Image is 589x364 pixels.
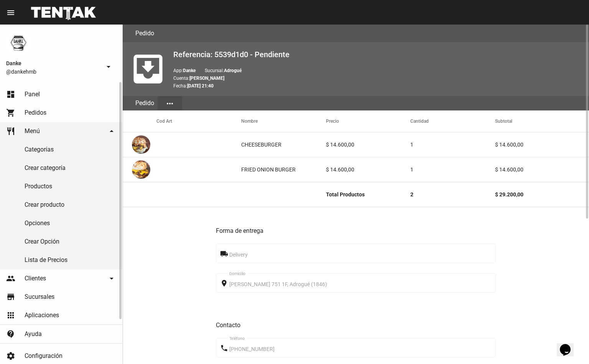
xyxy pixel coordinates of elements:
[173,67,583,74] p: App: Sucursal:
[173,48,583,61] h2: Referencia: 5539d1d0 - Pendiente
[25,109,46,117] span: Pedidos
[557,333,581,356] iframe: chat widget
[6,274,15,283] mat-icon: people
[241,141,281,148] div: CHEESEBURGER
[241,110,326,132] mat-header-cell: Nombre
[25,293,54,301] span: Sucursales
[495,182,589,207] mat-cell: $ 29.200,00
[6,311,15,320] mat-icon: apps
[25,275,46,282] span: Clientes
[25,330,42,338] span: Ayuda
[410,157,495,182] mat-cell: 1
[6,59,101,68] span: Danke
[6,108,15,117] mat-icon: shopping_cart
[183,68,196,73] b: Danke
[187,83,214,89] b: [DATE] 21:40
[132,135,150,154] img: eb7e7812-101c-4ce3-b4d5-6061c3a10de0.png
[107,274,116,283] mat-icon: arrow_drop_down
[495,132,589,157] mat-cell: $ 14.600,00
[165,99,174,108] mat-icon: more_horiz
[156,110,241,132] mat-header-cell: Cod Art
[6,329,15,339] mat-icon: contact_support
[241,166,296,173] div: FRIED ONION BURGER
[216,226,496,236] h3: Forma de entrega
[326,157,411,182] mat-cell: $ 14.600,00
[6,292,15,301] mat-icon: store
[6,68,101,76] span: @dankehmb
[410,110,495,132] mat-header-cell: Cantidad
[6,31,31,55] img: 1d4517d0-56da-456b-81f5-6111ccf01445.png
[107,127,116,136] mat-icon: arrow_drop_down
[220,344,229,353] mat-icon: phone
[6,90,15,99] mat-icon: dashboard
[220,279,229,288] mat-icon: place
[132,160,150,179] img: f9a7515b-63d8-4b46-9e08-95b670b3fd05.png
[25,311,59,319] span: Aplicaciones
[216,320,496,331] h3: Contacto
[189,76,224,81] b: [PERSON_NAME]
[173,74,583,82] p: Cuenta:
[6,351,15,361] mat-icon: settings
[104,62,113,71] mat-icon: arrow_drop_down
[25,352,63,360] span: Configuración
[495,110,589,132] mat-header-cell: Subtotal
[224,68,242,73] b: Adrogué
[135,28,154,39] h3: Pedido
[410,182,495,207] mat-cell: 2
[410,132,495,157] mat-cell: 1
[220,249,229,259] mat-icon: local_shipping
[326,182,411,207] mat-cell: Total Productos
[25,127,40,135] span: Menú
[173,82,583,90] p: Fecha:
[495,157,589,182] mat-cell: $ 14.600,00
[326,110,411,132] mat-header-cell: Precio
[6,127,15,136] mat-icon: restaurant
[132,96,158,110] div: Pedido
[158,96,182,110] button: Elegir sección
[25,91,40,98] span: Panel
[129,50,167,88] mat-icon: move_to_inbox
[326,132,411,157] mat-cell: $ 14.600,00
[6,8,15,17] mat-icon: menu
